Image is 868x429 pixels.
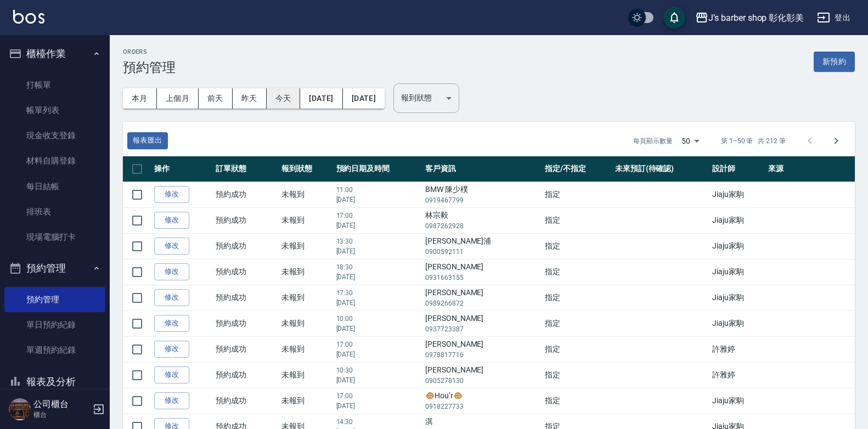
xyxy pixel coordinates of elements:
[154,263,189,280] a: 修改
[33,399,89,410] h5: 公司櫃台
[123,88,157,109] button: 本月
[709,156,765,182] th: 設計師
[4,287,105,312] a: 預約管理
[233,88,267,109] button: 昨天
[336,314,420,324] p: 10:00
[279,182,333,207] td: 未報到
[33,410,89,420] p: 櫃台
[154,392,189,409] a: 修改
[542,207,612,233] td: 指定
[425,298,539,308] p: 0989266872
[4,148,105,173] a: 材料自購登錄
[336,262,420,272] p: 18:30
[213,259,279,285] td: 預約成功
[336,221,420,230] p: [DATE]
[336,340,420,349] p: 17:00
[334,156,423,182] th: 預約日期及時間
[4,337,105,363] a: 單週預約紀錄
[336,349,420,359] p: [DATE]
[199,88,233,109] button: 前天
[709,362,765,388] td: 許雅婷
[213,336,279,362] td: 預約成功
[279,362,333,388] td: 未報到
[542,336,612,362] td: 指定
[709,207,765,233] td: Jiaju家駒
[123,60,176,75] h3: 預約管理
[151,156,213,182] th: 操作
[425,402,539,411] p: 0918227733
[4,39,105,68] button: 櫃檯作業
[213,156,279,182] th: 訂單狀態
[154,186,189,203] a: 修改
[336,324,420,334] p: [DATE]
[279,259,333,285] td: 未報到
[213,388,279,414] td: 預約成功
[279,336,333,362] td: 未報到
[127,132,168,149] button: 報表匯出
[425,376,539,386] p: 0905278130
[336,211,420,221] p: 17:00
[336,375,420,385] p: [DATE]
[814,56,855,66] a: 新預約
[542,259,612,285] td: 指定
[612,156,710,182] th: 未來預訂(待確認)
[422,233,542,259] td: [PERSON_NAME]浦
[154,341,189,358] a: 修改
[425,195,539,205] p: 0919467799
[4,72,105,98] a: 打帳單
[213,233,279,259] td: 預約成功
[425,324,539,334] p: 0937723387
[422,259,542,285] td: [PERSON_NAME]
[542,311,612,336] td: 指定
[814,52,855,72] button: 新預約
[4,312,105,337] a: 單日預約紀錄
[709,259,765,285] td: Jiaju家駒
[823,128,849,154] button: Go to next page
[336,272,420,282] p: [DATE]
[663,7,685,29] button: save
[213,207,279,233] td: 預約成功
[9,398,31,420] img: Person
[300,88,342,109] button: [DATE]
[422,388,542,414] td: 🐵Hou’r🐵
[279,285,333,311] td: 未報到
[336,417,420,427] p: 14:30
[213,311,279,336] td: 預約成功
[154,238,189,255] a: 修改
[336,236,420,246] p: 13:30
[709,233,765,259] td: Jiaju家駒
[425,350,539,360] p: 0978817716
[708,11,804,25] div: J’s barber shop 彰化彰美
[279,233,333,259] td: 未報到
[154,289,189,306] a: 修改
[677,126,703,156] div: 50
[633,136,673,146] p: 每頁顯示數量
[4,174,105,199] a: 每日結帳
[422,285,542,311] td: [PERSON_NAME]
[422,156,542,182] th: 客戶資訊
[13,10,44,24] img: Logo
[422,207,542,233] td: 林宗毅
[279,388,333,414] td: 未報到
[425,273,539,283] p: 0931663155
[422,336,542,362] td: [PERSON_NAME]
[4,224,105,250] a: 現場電腦打卡
[336,298,420,308] p: [DATE]
[154,315,189,332] a: 修改
[279,156,333,182] th: 報到狀態
[4,98,105,123] a: 帳單列表
[213,182,279,207] td: 預約成功
[425,247,539,257] p: 0900592111
[709,311,765,336] td: Jiaju家駒
[813,8,855,28] button: 登出
[542,362,612,388] td: 指定
[336,288,420,298] p: 17:30
[4,199,105,224] a: 排班表
[422,362,542,388] td: [PERSON_NAME]
[542,156,612,182] th: 指定/不指定
[123,48,176,55] h2: Orders
[154,212,189,229] a: 修改
[336,246,420,256] p: [DATE]
[765,156,855,182] th: 來源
